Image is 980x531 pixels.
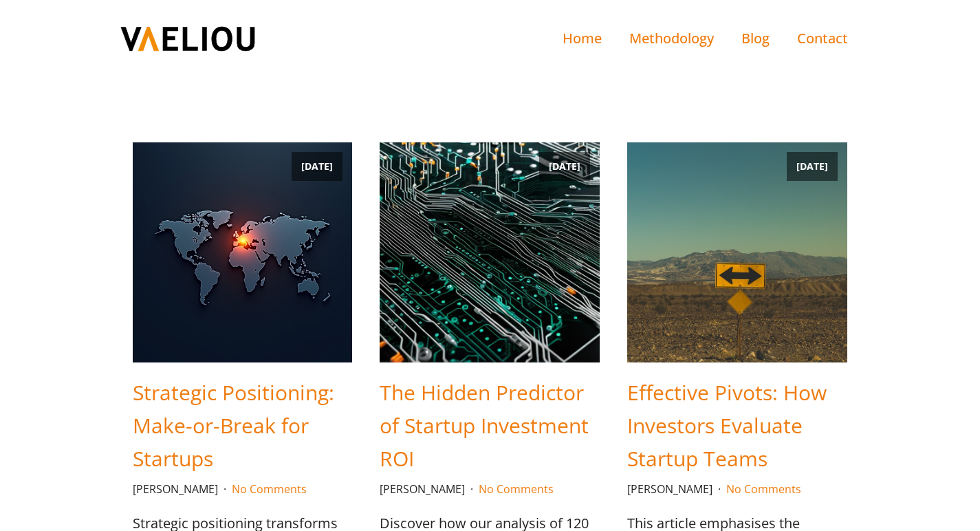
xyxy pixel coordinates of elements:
[728,14,783,63] a: Blog
[479,481,554,497] a: No Comments
[133,142,353,362] a: [DATE]
[380,142,600,362] a: [DATE]
[292,152,342,181] div: [DATE]
[133,481,232,499] div: [PERSON_NAME]
[627,142,847,362] a: [DATE]
[232,481,307,497] a: No Comments
[133,376,353,475] a: Strategic Positioning: Make-or-Break for Startups
[627,376,847,475] a: Effective Pivots: How Investors Evaluate Startup Teams
[783,14,862,63] a: Contact
[787,152,838,181] div: [DATE]
[616,14,728,63] a: Methodology
[726,481,801,497] a: No Comments
[549,14,616,63] a: Home
[380,376,600,475] a: The Hidden Predictor of Startup Investment ROI
[627,481,726,499] div: [PERSON_NAME]
[119,25,257,53] img: VAELIOU - boost your performance
[380,481,479,499] div: [PERSON_NAME]
[539,152,590,181] div: [DATE]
